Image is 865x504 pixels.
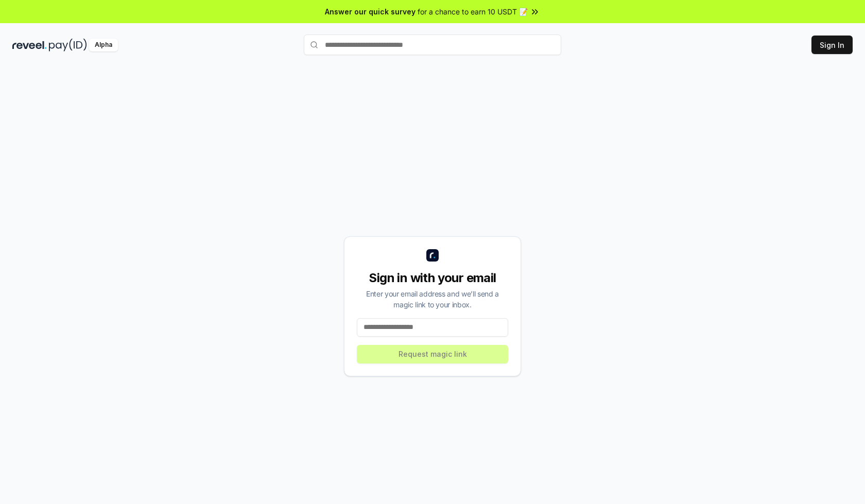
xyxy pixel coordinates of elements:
[49,39,87,51] img: pay_id
[89,39,118,51] div: Alpha
[12,39,47,51] img: reveel_dark
[426,249,439,262] img: logo_small
[418,6,528,17] span: for a chance to earn 10 USDT 📝
[357,270,508,286] div: Sign in with your email
[357,288,508,310] div: Enter your email address and we’ll send a magic link to your inbox.
[325,6,416,17] span: Answer our quick survey
[811,36,853,54] button: Sign In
